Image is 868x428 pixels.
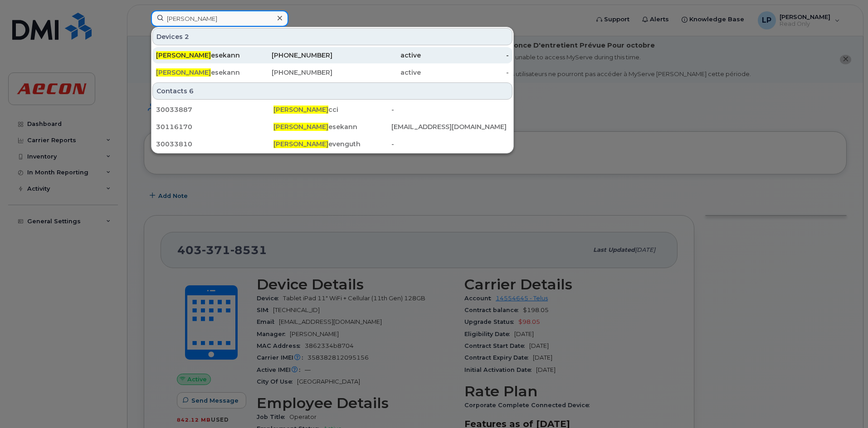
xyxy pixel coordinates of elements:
div: [EMAIL_ADDRESS][DOMAIN_NAME] [391,122,509,131]
div: Contacts [152,82,512,100]
div: - [421,51,509,60]
span: 2 [185,32,189,41]
div: - [421,68,509,77]
a: 30116170[PERSON_NAME]esekann[EMAIL_ADDRESS][DOMAIN_NAME] [152,119,512,135]
div: esekann [273,122,391,131]
a: [PERSON_NAME]esekann[PHONE_NUMBER]active- [152,47,512,63]
span: [PERSON_NAME] [273,140,328,148]
div: esekann [156,68,244,77]
span: [PERSON_NAME] [273,123,328,131]
a: 30033810[PERSON_NAME]evenguth- [152,136,512,152]
div: evenguth [273,139,391,149]
div: active [332,51,421,60]
div: active [332,68,421,77]
div: esekann [156,51,244,60]
div: 30116170 [156,122,273,131]
span: 6 [189,87,194,96]
div: - [391,139,509,149]
a: 30033887[PERSON_NAME]cci- [152,101,512,118]
div: - [391,105,509,114]
div: 30033810 [156,139,273,149]
div: [PHONE_NUMBER] [244,51,333,60]
span: [PERSON_NAME] [156,68,211,77]
div: 30033887 [156,105,273,114]
span: [PERSON_NAME] [156,51,211,59]
span: [PERSON_NAME] [273,106,328,114]
div: Devices [152,28,512,45]
a: [PERSON_NAME]esekann[PHONE_NUMBER]active- [152,64,512,81]
div: cci [273,105,391,114]
div: [PHONE_NUMBER] [244,68,333,77]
